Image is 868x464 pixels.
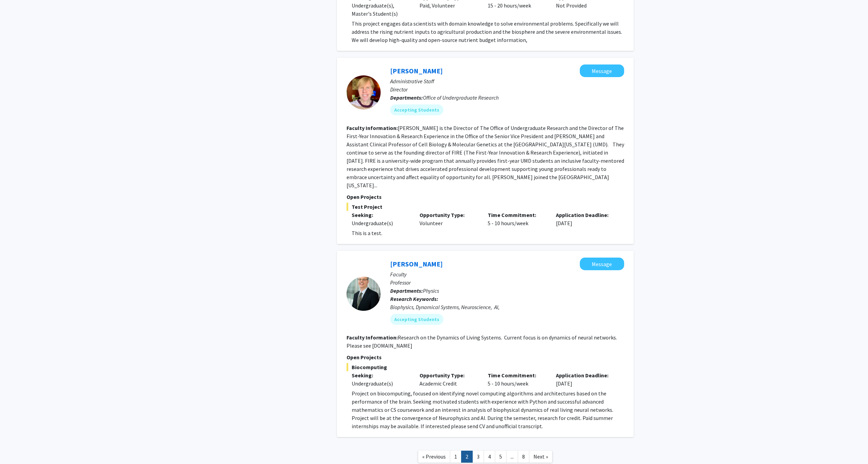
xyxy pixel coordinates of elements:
[347,125,624,189] fg-read-more: [PERSON_NAME] is the Director of The Office of Undergraduate Research and the Director of The Fir...
[414,371,483,388] div: Academic Credit
[352,211,410,219] p: Seeking:
[390,314,443,325] mat-chip: Accepting Students
[347,334,617,349] fg-read-more: Research on the Dynamics of Living Systems. Current focus is on dynamics of neural networks. Plea...
[484,451,495,463] a: 4
[511,453,514,460] span: ...
[556,211,614,219] p: Application Deadline:
[423,287,439,294] span: Physics
[495,451,506,463] a: 5
[347,203,624,211] span: Test Project
[422,453,446,460] span: « Previous
[472,451,484,463] a: 3
[450,451,461,463] a: 1
[423,94,499,101] span: Office of Undergraduate Research
[390,85,624,93] p: Director
[483,211,551,227] div: 5 - 10 hours/week
[390,270,624,278] p: Faculty
[352,379,410,388] div: Undergraduate(s)
[483,371,551,388] div: 5 - 10 hours/week
[352,19,624,44] p: This project engages data scientists with domain knowledge to solve environmental problems. Speci...
[420,211,477,219] p: Opportunity Type:
[551,211,619,227] div: [DATE]
[488,371,546,379] p: Time Commitment:
[414,211,483,227] div: Volunteer
[533,453,548,460] span: Next »
[352,389,624,430] p: Project on biocomputing, focused on identifying novel computing algorithms and architectures base...
[551,371,619,388] div: [DATE]
[529,451,553,463] a: Next
[390,260,443,268] a: [PERSON_NAME]
[390,94,423,101] b: Departments:
[347,125,398,131] b: Faculty Information:
[418,451,450,463] a: Previous
[347,193,624,201] p: Open Projects
[5,433,29,459] iframe: Chat
[556,371,614,379] p: Application Deadline:
[390,303,624,311] div: Biophysics, Dynamical Systems, Neuroscience, AI,
[390,67,443,75] a: [PERSON_NAME]
[390,104,443,115] mat-chip: Accepting Students
[352,219,410,227] div: Undergraduate(s)
[347,353,624,361] p: Open Projects
[347,363,624,371] span: Biocomputing
[347,334,398,341] b: Faculty Information:
[390,278,624,287] p: Professor
[352,1,410,18] div: Undergraduate(s), Master's Student(s)
[390,295,438,302] b: Research Keywords:
[580,258,624,270] button: Message Wolfgang Losert
[390,287,423,294] b: Departments:
[461,451,473,463] a: 2
[420,371,477,379] p: Opportunity Type:
[352,371,410,379] p: Seeking:
[518,451,529,463] a: 8
[352,229,624,237] p: This is a test.
[390,77,624,85] p: Administrative Staff
[580,64,624,77] button: Message Patrick Killion
[488,211,546,219] p: Time Commitment:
